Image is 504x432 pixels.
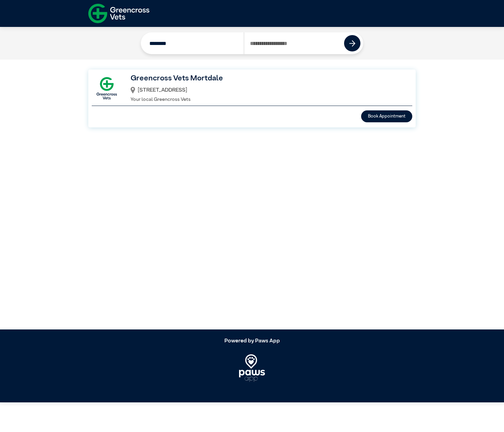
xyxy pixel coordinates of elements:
img: f-logo [88,2,149,25]
img: PawsApp [239,354,265,382]
input: Search by Clinic Name [144,32,244,54]
h5: Powered by Paws App [88,338,416,344]
img: GX-Square.png [92,73,122,103]
p: Your local Greencross Vets [131,96,404,104]
div: [STREET_ADDRESS] [131,84,404,96]
img: icon-right [349,40,356,47]
button: Book Appointment [361,110,412,122]
input: Search by Postcode [244,32,344,54]
h3: Greencross Vets Mortdale [131,73,404,84]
